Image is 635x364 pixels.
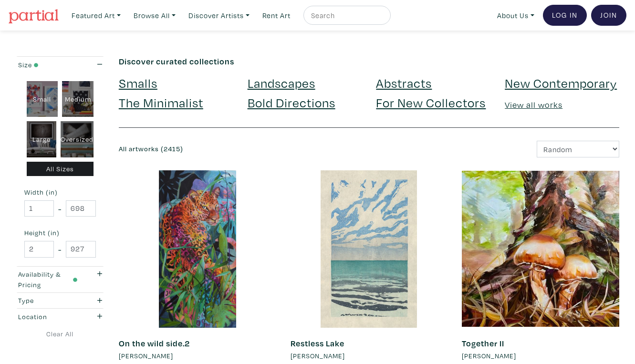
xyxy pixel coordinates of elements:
[24,229,96,236] small: Height (in)
[129,6,180,25] a: Browse All
[18,295,78,306] div: Type
[291,351,345,361] li: [PERSON_NAME]
[119,351,276,361] a: [PERSON_NAME]
[58,243,62,256] span: -
[24,189,96,196] small: Width (in)
[291,351,448,361] a: [PERSON_NAME]
[310,10,382,21] input: Search
[119,56,619,67] h6: Discover curated collections
[184,6,254,25] a: Discover Artists
[27,121,57,157] div: Large
[27,81,58,117] div: Small
[505,74,617,91] a: New Contemporary
[16,329,104,339] a: Clear All
[27,162,94,177] div: All Sizes
[16,267,104,292] button: Availability & Pricing
[67,6,125,25] a: Featured Art
[376,74,432,91] a: Abstracts
[462,351,516,361] li: [PERSON_NAME]
[591,5,626,26] a: Join
[119,351,173,361] li: [PERSON_NAME]
[248,74,315,91] a: Landscapes
[62,81,94,117] div: Medium
[291,338,344,349] a: Restless Lake
[16,57,104,73] button: Size
[258,6,295,25] a: Rent Art
[462,351,619,361] a: [PERSON_NAME]
[18,60,78,70] div: Size
[505,99,562,110] a: View all works
[376,94,486,111] a: For New Collectors
[18,269,78,290] div: Availability & Pricing
[462,338,504,349] a: Together II
[58,202,62,215] span: -
[61,121,94,157] div: Oversized
[119,74,157,91] a: Smalls
[543,5,587,26] a: Log In
[493,6,539,25] a: About Us
[119,338,190,349] a: On the wild side.2
[248,94,335,111] a: Bold Directions
[16,309,104,324] button: Location
[119,145,362,153] h6: All artworks (2415)
[16,293,104,309] button: Type
[119,94,203,111] a: The Minimalist
[18,312,78,322] div: Location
